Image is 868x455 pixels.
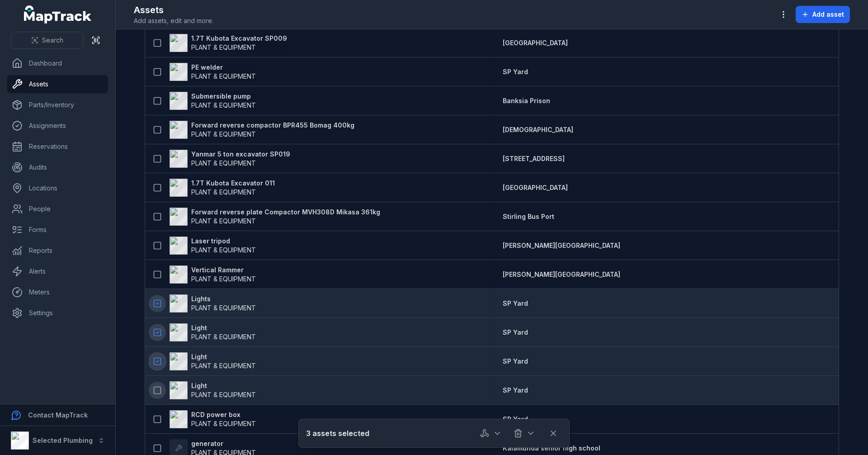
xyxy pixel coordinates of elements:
[191,208,380,217] strong: Forward reverse plate Compactor MVH308D Mikasa 361kg
[306,428,369,439] strong: 3 assets selected
[503,68,528,76] span: SP Yard
[191,323,256,332] strong: Light
[191,439,256,448] strong: generator
[191,352,256,361] strong: Light
[7,117,108,135] a: Assignments
[503,357,528,365] span: SP Yard
[191,265,256,275] strong: Vertical Rammer
[7,96,108,114] a: Parts/Inventory
[191,304,256,312] span: PLANT & EQUIPMENT
[191,34,287,43] strong: 1.7T Kubota Excavator SP009
[7,221,108,239] a: Forms
[503,212,554,221] a: Stirling Bus Port
[503,97,550,104] span: Banksia Prison
[503,357,528,366] a: SP Yard
[7,137,108,156] a: Reservations
[170,179,275,197] a: 1.7T Kubota Excavator 011PLANT & EQUIPMENT
[134,4,213,16] h2: Assets
[191,410,256,419] strong: RCD power box
[191,101,256,109] span: PLANT & EQUIPMENT
[191,391,256,398] span: PLANT & EQUIPMENT
[42,36,63,45] span: Search
[503,444,600,453] a: Kalamunda senior high school
[7,75,108,93] a: Assets
[191,150,290,159] strong: Yanmar 5 ton excavator SP019
[503,270,620,279] a: [PERSON_NAME][GEOGRAPHIC_DATA]
[503,328,528,336] span: SP Yard
[503,270,620,278] span: [PERSON_NAME][GEOGRAPHIC_DATA]
[503,183,568,192] a: [GEOGRAPHIC_DATA]
[170,92,256,110] a: Submersible pumpPLANT & EQUIPMENT
[503,67,528,76] a: SP Yard
[33,436,93,444] strong: Selected Plumbing
[503,386,528,395] a: SP Yard
[503,126,573,133] span: [DEMOGRAPHIC_DATA]
[503,242,620,249] span: [PERSON_NAME][GEOGRAPHIC_DATA]
[7,242,108,260] a: Reports
[170,237,256,255] a: Laser tripodPLANT & EQUIPMENT
[11,32,84,49] button: Search
[503,38,568,47] a: [GEOGRAPHIC_DATA]
[191,179,275,188] strong: 1.7T Kubota Excavator 011
[7,262,108,280] a: Alerts
[503,415,528,424] a: SP Yard
[812,10,844,19] span: Add asset
[170,63,256,81] a: PE welderPLANT & EQUIPMENT
[134,16,213,25] span: Add assets, edit and more.
[170,323,256,341] a: LightPLANT & EQUIPMENT
[7,304,108,322] a: Settings
[170,150,290,168] a: Yanmar 5 ton excavator SP019PLANT & EQUIPMENT
[7,158,108,176] a: Audits
[170,381,256,399] a: LightPLANT & EQUIPMENT
[170,34,287,52] a: 1.7T Kubota Excavator SP009PLANT & EQUIPMENT
[503,299,528,307] span: SP Yard
[503,213,554,220] span: Stirling Bus Port
[7,283,108,301] a: Meters
[170,121,354,139] a: Forward reverse compactor BPR455 Bomag 400kgPLANT & EQUIPMENT
[191,275,256,283] span: PLANT & EQUIPMENT
[191,159,256,167] span: PLANT & EQUIPMENT
[191,246,256,254] span: PLANT & EQUIPMENT
[24,5,92,24] a: MapTrack
[7,179,108,197] a: Locations
[191,237,256,246] strong: Laser tripod
[503,299,528,308] a: SP Yard
[191,43,256,51] span: PLANT & EQUIPMENT
[170,208,380,226] a: Forward reverse plate Compactor MVH308D Mikasa 361kgPLANT & EQUIPMENT
[503,96,550,105] a: Banksia Prison
[191,294,256,303] strong: Lights
[503,415,528,423] span: SP Yard
[191,333,256,341] span: PLANT & EQUIPMENT
[28,411,88,419] strong: Contact MapTrack
[503,125,573,134] a: [DEMOGRAPHIC_DATA]
[503,241,620,250] a: [PERSON_NAME][GEOGRAPHIC_DATA]
[191,72,256,80] span: PLANT & EQUIPMENT
[191,217,256,225] span: PLANT & EQUIPMENT
[170,294,256,313] a: LightsPLANT & EQUIPMENT
[796,6,850,23] button: Add asset
[7,200,108,218] a: People
[170,410,256,428] a: RCD power boxPLANT & EQUIPMENT
[503,155,565,162] span: [STREET_ADDRESS]
[503,444,600,452] span: Kalamunda senior high school
[503,184,568,191] span: [GEOGRAPHIC_DATA]
[191,92,256,101] strong: Submersible pump
[503,328,528,337] a: SP Yard
[170,265,256,284] a: Vertical RammerPLANT & EQUIPMENT
[7,54,108,72] a: Dashboard
[191,121,354,130] strong: Forward reverse compactor BPR455 Bomag 400kg
[503,386,528,394] span: SP Yard
[503,154,565,163] a: [STREET_ADDRESS]
[191,130,256,138] span: PLANT & EQUIPMENT
[191,381,256,390] strong: Light
[503,39,568,47] span: [GEOGRAPHIC_DATA]
[191,420,256,427] span: PLANT & EQUIPMENT
[191,362,256,370] span: PLANT & EQUIPMENT
[170,352,256,370] a: LightPLANT & EQUIPMENT
[191,188,256,196] span: PLANT & EQUIPMENT
[191,63,256,72] strong: PE welder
